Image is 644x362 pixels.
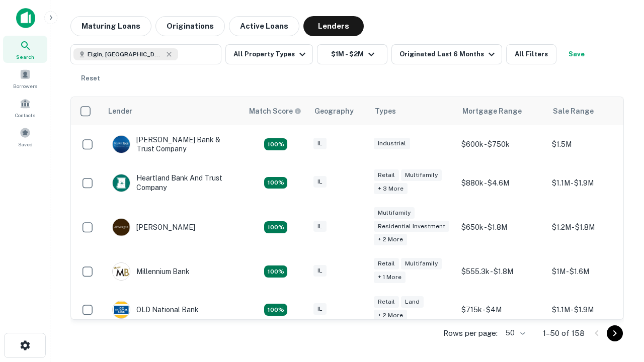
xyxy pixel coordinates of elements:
div: IL [313,176,327,188]
div: Matching Properties: 16, hasApolloMatch: undefined [264,265,287,278]
div: Geography [314,105,354,117]
img: picture [113,263,130,280]
div: Capitalize uses an advanced AI algorithm to match your search with the best lender. The match sco... [249,106,301,117]
div: IL [313,138,327,149]
div: + 1 more [374,271,406,283]
td: $715k - $4M [456,291,547,329]
th: Mortgage Range [456,97,547,125]
td: $555.3k - $1.8M [456,252,547,291]
th: Types [369,97,456,125]
td: $1.1M - $1.9M [547,291,637,329]
button: All Property Types [225,44,313,64]
img: picture [113,174,130,192]
div: Multifamily [374,207,415,219]
div: Matching Properties: 20, hasApolloMatch: undefined [264,177,287,189]
td: $880k - $4.6M [456,163,547,202]
a: Borrowers [3,65,47,92]
button: Active Loans [229,16,299,36]
a: Saved [3,123,47,150]
div: IL [313,221,327,232]
p: 1–50 of 158 [543,327,585,339]
div: 50 [502,326,527,340]
div: Types [375,105,396,117]
th: Geography [308,97,369,125]
div: Multifamily [401,169,442,181]
button: Originated Last 6 Months [391,44,502,64]
div: Matching Properties: 22, hasApolloMatch: undefined [264,304,287,316]
span: Saved [18,140,33,148]
th: Capitalize uses an advanced AI algorithm to match your search with the best lender. The match sco... [243,97,308,125]
button: $1M - $2M [317,44,387,64]
th: Sale Range [547,97,637,125]
div: [PERSON_NAME] [112,218,195,236]
div: [PERSON_NAME] Bank & Trust Company [112,135,233,153]
td: $1.1M - $1.9M [547,163,637,202]
td: $650k - $1.8M [456,202,547,253]
img: picture [113,136,130,153]
div: Lender [108,105,132,117]
div: + 3 more [374,183,408,195]
td: $600k - $750k [456,125,547,163]
td: $1M - $1.6M [547,252,637,291]
img: picture [113,301,130,318]
div: Matching Properties: 24, hasApolloMatch: undefined [264,221,287,233]
button: Reset [74,68,107,88]
button: Originations [155,16,225,36]
div: Retail [374,169,399,181]
div: Sale Range [553,105,594,117]
a: Contacts [3,94,47,121]
span: Contacts [15,111,35,119]
h6: Match Score [249,106,299,117]
span: Borrowers [13,82,37,90]
a: Search [3,36,47,63]
img: capitalize-icon.png [16,8,35,28]
span: Search [16,53,34,61]
div: + 2 more [374,310,407,321]
div: Mortgage Range [462,105,522,117]
p: Rows per page: [443,327,498,339]
div: Originated Last 6 Months [399,48,498,60]
td: $1.5M [547,125,637,163]
iframe: Chat Widget [594,249,644,298]
span: Elgin, [GEOGRAPHIC_DATA], [GEOGRAPHIC_DATA] [88,50,163,59]
div: Land [401,296,424,308]
div: Multifamily [401,258,442,269]
div: OLD National Bank [112,301,199,319]
button: Go to next page [607,325,623,341]
button: Lenders [303,16,364,36]
button: Save your search to get updates of matches that match your search criteria. [560,44,593,64]
div: Industrial [374,138,410,149]
img: picture [113,219,130,236]
div: IL [313,303,327,315]
div: Matching Properties: 28, hasApolloMatch: undefined [264,138,287,150]
button: Maturing Loans [70,16,151,36]
div: Retail [374,296,399,308]
td: $1.2M - $1.8M [547,202,637,253]
div: Millennium Bank [112,262,190,281]
th: Lender [102,97,243,125]
button: All Filters [506,44,556,64]
div: + 2 more [374,234,407,245]
div: Heartland Bank And Trust Company [112,173,233,192]
div: Retail [374,258,399,269]
div: Residential Investment [374,221,449,232]
div: IL [313,265,327,277]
